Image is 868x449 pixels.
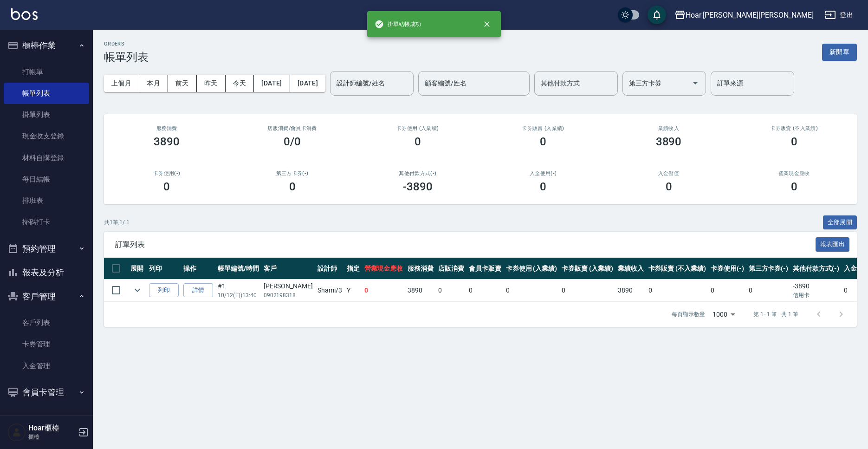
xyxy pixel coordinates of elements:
td: 0 [646,280,708,301]
th: 會員卡販賣 [466,258,504,280]
button: 登出 [821,7,857,24]
td: 0 [708,280,746,301]
h2: 卡券販賣 (入業績) [492,125,595,131]
h2: 業績收入 [617,125,720,131]
th: 其他付款方式(-) [790,258,842,280]
th: 展開 [128,258,147,280]
th: 設計師 [315,258,344,280]
button: 列印 [149,283,179,298]
h2: 其他付款方式(-) [366,170,469,176]
a: 入金管理 [4,355,89,377]
h3: 0 [540,135,546,148]
td: 0 [746,280,791,301]
td: Y [344,280,362,301]
th: 業績收入 [615,258,646,280]
th: 卡券販賣 (入業績) [559,258,615,280]
h2: 店販消費 /會員卡消費 [240,125,343,131]
h3: 0 [415,135,421,148]
p: 共 1 筆, 1 / 1 [104,218,130,227]
td: 0 [436,280,466,301]
a: 詳情 [183,283,213,298]
th: 營業現金應收 [362,258,406,280]
h3: 0 [289,180,296,193]
a: 每日結帳 [4,169,89,190]
th: 第三方卡券(-) [746,258,791,280]
button: 本月 [139,75,168,92]
p: 10/12 (日) 13:40 [218,291,259,299]
h3: 3890 [154,135,180,148]
h2: 入金儲值 [617,170,720,176]
h2: 卡券使用 (入業績) [366,125,469,131]
h3: 服務消費 [115,125,218,131]
td: -3890 [790,280,842,301]
button: 報表及分析 [4,260,89,285]
td: 0 [362,280,406,301]
h2: 入金使用(-) [492,170,595,176]
img: Person [7,423,26,442]
p: 櫃檯 [28,433,76,441]
a: 客戶列表 [4,312,89,333]
h3: -3890 [403,180,433,193]
div: Hoar [PERSON_NAME][PERSON_NAME] [686,9,814,21]
th: 服務消費 [405,258,436,280]
a: 材料自購登錄 [4,147,89,169]
button: 上個月 [104,75,139,92]
p: 第 1–1 筆 共 1 筆 [753,310,798,319]
th: 指定 [344,258,362,280]
h3: 0 [791,180,797,193]
a: 帳單列表 [4,83,89,104]
button: save [648,6,666,24]
button: 今天 [226,75,254,92]
h3: 0/0 [284,135,301,148]
th: 客戶 [261,258,315,280]
td: Shami /3 [315,280,344,301]
button: [DATE] [254,75,290,92]
td: 3890 [615,280,646,301]
div: [PERSON_NAME] [264,281,313,291]
th: 操作 [181,258,215,280]
a: 報表匯出 [816,240,850,248]
button: 客戶管理 [4,285,89,309]
th: 卡券使用 (入業績) [504,258,560,280]
p: 每頁顯示數量 [672,310,705,319]
th: 帳單編號/時間 [215,258,261,280]
span: 訂單列表 [115,240,816,249]
td: 0 [466,280,504,301]
th: 卡券使用(-) [708,258,746,280]
td: 0 [504,280,560,301]
button: 昨天 [197,75,226,92]
button: [DATE] [290,75,325,92]
button: Open [688,76,703,91]
button: 櫃檯作業 [4,33,89,58]
th: 店販消費 [436,258,466,280]
h2: 營業現金應收 [743,170,846,176]
h5: Hoar櫃檯 [28,423,76,433]
button: expand row [130,283,144,297]
a: 新開單 [822,47,857,56]
h3: 0 [666,180,672,193]
p: 0902198318 [264,291,313,299]
button: 新開單 [822,44,857,61]
a: 掛單列表 [4,104,89,125]
h2: 卡券使用(-) [115,170,218,176]
h2: 卡券販賣 (不入業績) [743,125,846,131]
h3: 帳單列表 [104,51,149,64]
h3: 0 [791,135,797,148]
h3: 0 [163,180,170,193]
td: #1 [215,280,261,301]
h2: 第三方卡券(-) [240,170,343,176]
a: 卡券管理 [4,333,89,355]
a: 掃碼打卡 [4,211,89,233]
a: 打帳單 [4,61,89,83]
button: close [477,14,497,34]
button: 全部展開 [823,215,857,230]
th: 卡券販賣 (不入業績) [646,258,708,280]
div: 1000 [709,302,738,327]
a: 排班表 [4,190,89,211]
button: 預約管理 [4,237,89,261]
a: 現金收支登錄 [4,125,89,147]
h2: ORDERS [104,41,149,47]
button: 前天 [168,75,197,92]
td: 3890 [405,280,436,301]
button: 會員卡管理 [4,380,89,404]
